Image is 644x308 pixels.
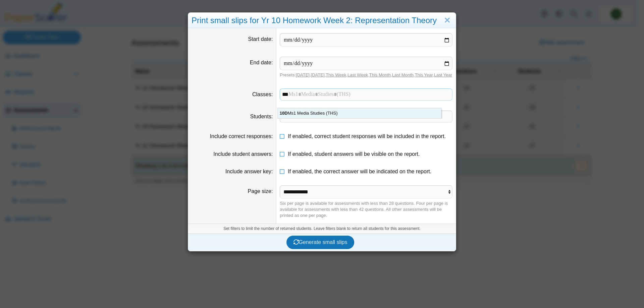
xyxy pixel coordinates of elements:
a: This Month [369,72,391,77]
span: If enabled, correct student responses will be included in the report. [288,133,446,139]
tags: ​ [280,88,452,101]
label: Page size [248,188,273,194]
strong: 10D [280,111,288,116]
label: Include answer key [225,169,273,174]
label: Students [250,114,273,119]
label: Start date [248,36,273,42]
label: End date [250,60,273,65]
a: This Week [326,72,346,77]
label: Classes [252,91,273,97]
span: If enabled, the correct answer will be indicated on the report. [288,169,431,174]
label: Include student answers [213,151,273,157]
span: Generate small slips [293,239,347,245]
a: [DATE] [311,72,325,77]
div: Set filters to limit the number of returned students. Leave filters blank to return all students ... [188,224,456,234]
a: Close [442,15,452,26]
button: Generate small slips [286,236,355,249]
div: Print small slips for Yr 10 Homework Week 2: Representation Theory [188,13,456,28]
a: This Year [415,72,433,77]
div: Six per page is available for assessments with less than 28 questions. Four per page is available... [280,200,452,219]
a: Last Year [434,72,452,77]
a: Last Month [392,72,414,77]
a: Last Week [347,72,368,77]
div: Presets: , , , , , , , [280,72,452,78]
a: [DATE] [296,72,310,77]
div: Ms1 Media Studies (THS) [278,108,441,118]
span: If enabled, student answers will be visible on the report. [288,151,420,157]
label: Include correct responses [210,133,273,139]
